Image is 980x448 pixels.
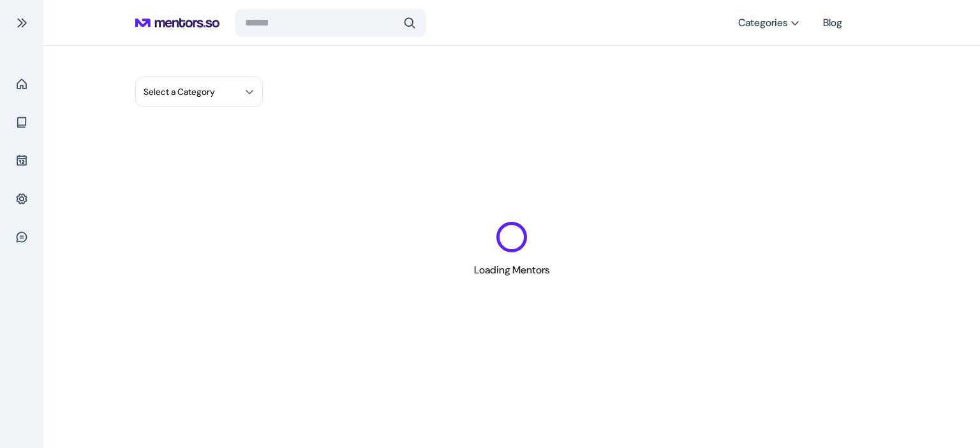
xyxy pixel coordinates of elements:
span: Categories [738,17,787,29]
button: Categories [731,11,808,34]
button: Select a Category [135,76,263,107]
h6: Loading Mentors [474,263,549,278]
button: LA [857,8,888,38]
span: Select a Category [144,85,215,98]
a: Blog [823,11,842,34]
